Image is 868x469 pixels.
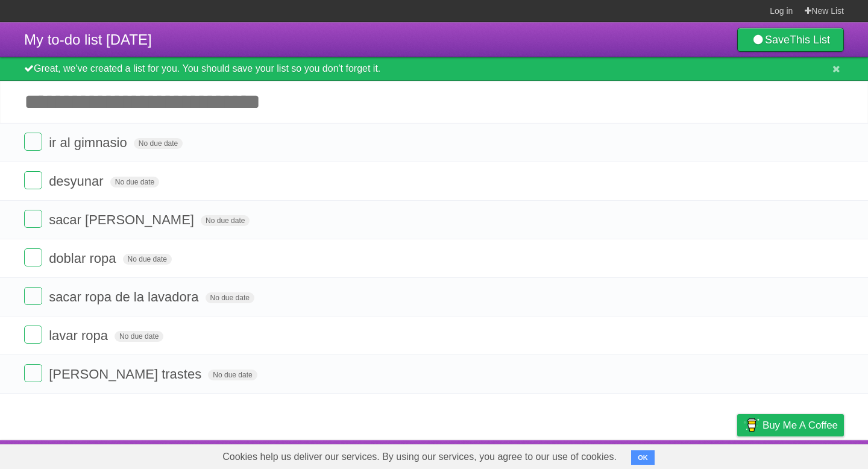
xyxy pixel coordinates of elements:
span: Buy me a coffee [763,415,838,436]
b: This List [790,34,830,46]
span: desyunar [49,174,107,189]
span: ir al gimnasio [49,135,130,150]
label: Done [24,171,42,189]
label: Done [24,133,42,151]
a: Developers [617,443,665,466]
label: Done [24,326,42,344]
a: Terms [681,443,707,466]
span: My to-do list [DATE] [24,31,152,48]
label: Done [24,248,42,266]
button: OK [631,450,655,465]
span: No due date [206,292,254,303]
span: No due date [208,370,257,380]
span: sacar [PERSON_NAME] [49,212,197,227]
span: No due date [201,215,250,226]
label: Done [24,364,42,382]
a: About [577,443,602,466]
span: No due date [134,138,183,149]
label: Done [24,287,42,305]
span: No due date [110,177,159,187]
span: No due date [115,331,163,342]
a: SaveThis List [737,28,844,52]
span: sacar ropa de la lavadora [49,289,201,304]
img: Buy me a coffee [743,415,759,435]
span: No due date [123,254,172,265]
a: Buy me a coffee [737,414,844,436]
label: Done [24,210,42,228]
span: doblar ropa [49,251,119,266]
a: Privacy [722,443,753,466]
a: Suggest a feature [768,443,844,466]
span: [PERSON_NAME] trastes [49,367,204,382]
span: lavar ropa [49,328,111,343]
span: Cookies help us deliver our services. By using our services, you agree to our use of cookies. [210,445,629,469]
